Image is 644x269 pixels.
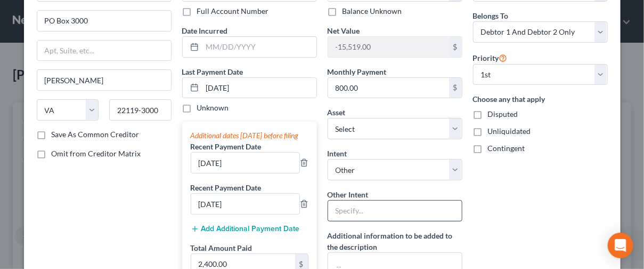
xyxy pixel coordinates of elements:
input: Specify... [328,200,462,221]
label: Other Intent [328,189,369,200]
input: Enter zip... [109,99,172,121]
input: MM/DD/YYYY [202,37,316,57]
label: Balance Unknown [343,6,402,17]
input: -- [191,153,299,173]
label: Net Value [328,25,360,36]
label: Intent [328,148,347,159]
span: Disputed [488,109,518,118]
label: Unknown [197,102,229,113]
button: Add Additional Payment Date [191,225,300,233]
input: Enter address... [37,11,171,31]
label: Choose any that apply [473,93,608,105]
label: Recent Payment Date [191,182,262,193]
label: Monthly Payment [328,66,387,77]
input: Apt, Suite, etc... [37,41,171,61]
div: Open Intercom Messenger [608,233,633,258]
input: -- [191,194,299,214]
span: Omit from Creditor Matrix [52,149,141,158]
div: $ [449,37,462,57]
label: Save As Common Creditor [52,129,140,140]
span: Asset [328,108,346,117]
input: MM/DD/YYYY [202,78,316,98]
label: Last Payment Date [182,66,243,77]
span: Unliquidated [488,126,531,136]
label: Priority [473,51,508,64]
div: $ [449,78,462,98]
input: Enter city... [37,70,171,90]
label: Full Account Number [197,6,269,17]
label: Date Incurred [182,25,228,36]
label: Total Amount Paid [191,242,252,254]
label: Additional information to be added to the description [328,230,462,252]
input: 0.00 [328,78,449,98]
label: Recent Payment Date [191,141,262,152]
span: Contingent [488,144,525,153]
span: Belongs To [473,11,509,20]
input: 0.00 [328,37,449,57]
div: Additional dates [DATE] before filing [191,130,308,141]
